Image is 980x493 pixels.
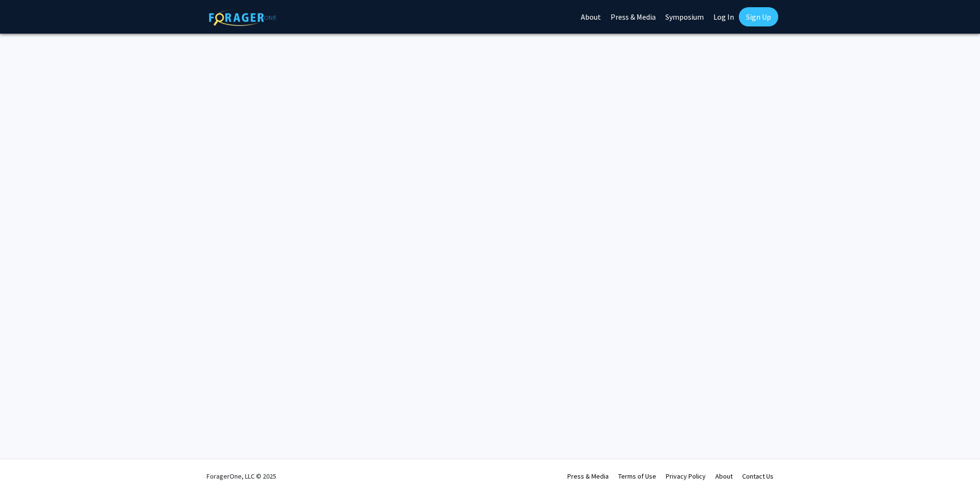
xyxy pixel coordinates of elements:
[666,472,706,481] a: Privacy Policy
[618,472,656,481] a: Terms of Use
[209,9,276,26] img: ForagerOne Logo
[739,7,778,26] a: Sign Up
[207,459,276,493] div: ForagerOne, LLC © 2025
[715,472,733,481] a: About
[742,472,773,481] a: Contact Us
[567,472,609,481] a: Press & Media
